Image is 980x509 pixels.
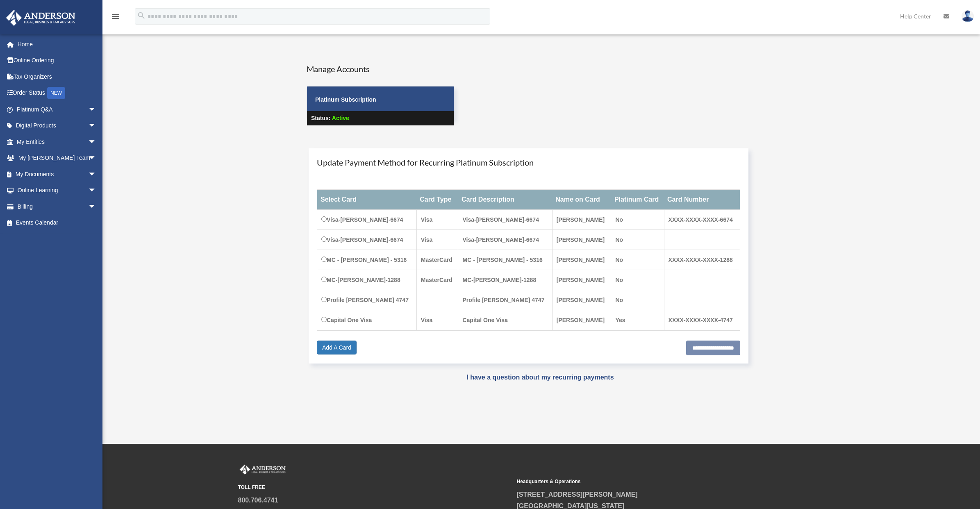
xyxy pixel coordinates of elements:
[332,115,349,121] span: Active
[552,190,611,210] th: Name on Card
[611,230,664,250] td: No
[552,290,611,310] td: [PERSON_NAME]
[88,166,105,183] span: arrow_drop_down
[317,270,417,290] td: MC-[PERSON_NAME]-1288
[111,14,121,21] a: menu
[6,134,109,150] a: My Entitiesarrow_drop_down
[552,210,611,230] td: [PERSON_NAME]
[552,310,611,331] td: [PERSON_NAME]
[517,491,638,498] a: [STREET_ADDRESS][PERSON_NAME]
[88,150,105,167] span: arrow_drop_down
[47,87,65,99] div: NEW
[317,341,357,354] a: Add A Card
[6,150,109,166] a: My [PERSON_NAME] Teamarrow_drop_down
[416,230,458,250] td: Visa
[458,310,552,331] td: Capital One Visa
[6,166,109,182] a: My Documentsarrow_drop_down
[458,250,552,270] td: MC - [PERSON_NAME] - 5316
[416,190,458,210] th: Card Type
[238,483,511,492] small: TOLL FREE
[137,11,146,20] i: search
[458,270,552,290] td: MC-[PERSON_NAME]-1288
[4,10,78,26] img: Anderson Advisors Platinum Portal
[317,230,417,250] td: Visa-[PERSON_NAME]-6674
[458,230,552,250] td: Visa-[PERSON_NAME]-6674
[311,115,330,121] strong: Status:
[6,198,109,215] a: Billingarrow_drop_down
[611,210,664,230] td: No
[664,210,740,230] td: XXXX-XXXX-XXXX-6674
[416,310,458,331] td: Visa
[416,210,458,230] td: Visa
[238,497,278,504] a: 800.706.4741
[317,250,417,270] td: MC - [PERSON_NAME] - 5316
[317,190,417,210] th: Select Card
[317,310,417,331] td: Capital One Visa
[611,250,664,270] td: No
[552,250,611,270] td: [PERSON_NAME]
[664,190,740,210] th: Card Number
[458,190,552,210] th: Card Description
[111,11,121,21] i: menu
[6,118,109,134] a: Digital Productsarrow_drop_down
[611,190,664,210] th: Platinum Card
[611,290,664,310] td: No
[6,52,109,69] a: Online Ordering
[664,310,740,331] td: XXXX-XXXX-XXXX-4747
[664,250,740,270] td: XXXX-XXXX-XXXX-1288
[962,10,974,22] img: User Pic
[611,310,664,331] td: Yes
[6,182,109,199] a: Online Learningarrow_drop_down
[6,101,109,118] a: Platinum Q&Aarrow_drop_down
[88,182,105,199] span: arrow_drop_down
[611,270,664,290] td: No
[88,134,105,150] span: arrow_drop_down
[88,101,105,118] span: arrow_drop_down
[6,68,109,85] a: Tax Organizers
[88,198,105,215] span: arrow_drop_down
[416,250,458,270] td: MasterCard
[517,477,790,486] small: Headquarters & Operations
[315,96,376,103] strong: Platinum Subscription
[416,270,458,290] td: MasterCard
[317,157,740,168] h4: Update Payment Method for Recurring Platinum Subscription
[552,270,611,290] td: [PERSON_NAME]
[552,230,611,250] td: [PERSON_NAME]
[458,210,552,230] td: Visa-[PERSON_NAME]-6674
[6,215,109,231] a: Events Calendar
[317,210,417,230] td: Visa-[PERSON_NAME]-6674
[88,118,105,134] span: arrow_drop_down
[238,464,287,475] img: Anderson Advisors Platinum Portal
[458,290,552,310] td: Profile [PERSON_NAME] 4747
[6,36,109,52] a: Home
[317,290,417,310] td: Profile [PERSON_NAME] 4747
[6,85,109,102] a: Order StatusNEW
[466,374,614,381] a: I have a question about my recurring payments
[307,63,454,75] h4: Manage Accounts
